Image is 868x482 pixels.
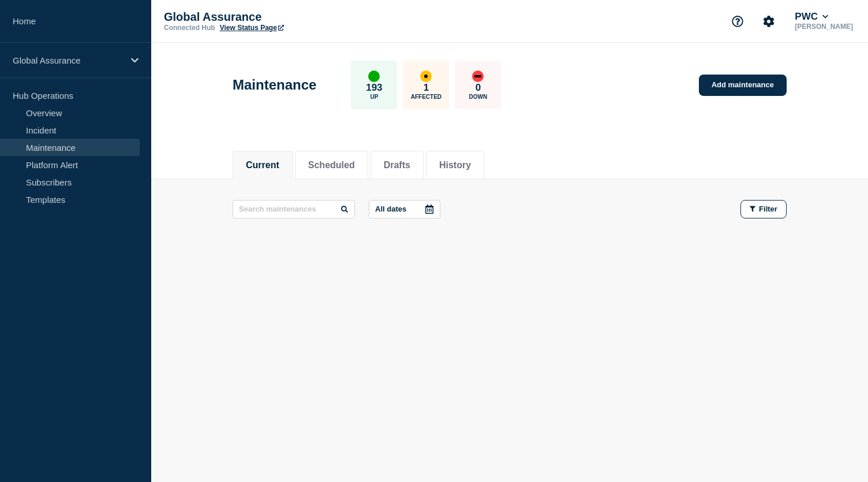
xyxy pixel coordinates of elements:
[308,160,355,170] button: Scheduled
[233,77,316,93] h1: Maintenance
[370,94,378,100] p: Up
[476,82,481,94] p: 0
[366,82,382,94] p: 193
[369,200,440,218] button: All dates
[13,55,124,65] p: Global Assurance
[164,24,215,32] p: Connected Hub
[759,205,777,213] span: Filter
[740,200,787,218] button: Filter
[220,24,284,32] a: View Status Page
[368,71,380,82] div: up
[233,200,355,218] input: Search maintenances
[725,9,750,34] button: Support
[792,23,855,31] p: [PERSON_NAME]
[246,160,279,170] button: Current
[411,94,442,100] p: Affected
[424,82,429,94] p: 1
[375,205,406,213] p: All dates
[164,10,395,24] p: Global Assurance
[757,9,781,34] button: Account settings
[439,160,471,170] button: History
[420,71,432,82] div: affected
[699,75,787,96] a: Add maintenance
[472,71,484,82] div: down
[384,160,410,170] button: Drafts
[792,11,830,23] button: PWC
[469,94,488,100] p: Down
